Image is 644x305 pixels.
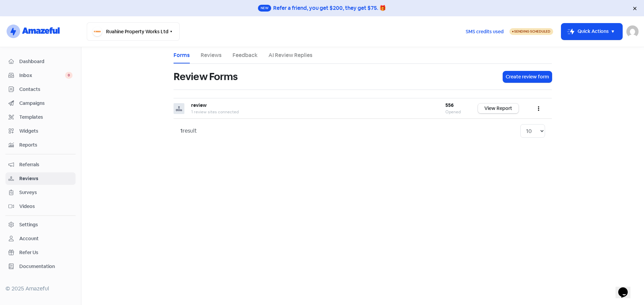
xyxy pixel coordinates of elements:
a: Reviews [201,51,222,59]
a: View Report [478,103,519,113]
div: Refer a friend, you get $200, they get $75. 🎁 [273,4,386,12]
h1: Review Forms [174,66,238,88]
a: Campaigns [5,97,76,110]
a: Documentation [5,260,76,273]
div: result [180,127,197,135]
span: Videos [19,203,73,210]
a: Contacts [5,83,76,96]
span: New [258,5,271,12]
button: Create review form [503,71,552,82]
span: Refer Us [19,249,73,256]
span: Reports [19,141,73,149]
a: AI Review Replies [268,51,313,59]
b: 556 [445,102,454,108]
div: Opened [445,109,464,115]
a: Widgets [5,125,76,137]
button: Quick Actions [561,23,622,40]
a: Reports [5,139,76,151]
span: Reviews [19,175,73,182]
a: Settings [5,218,76,231]
b: review [191,102,207,108]
span: Referrals [19,161,73,168]
span: 1 review sites connected [191,109,239,115]
div: © 2025 Amazeful [5,285,76,293]
a: Reviews [5,172,76,185]
span: Templates [19,114,73,121]
iframe: chat widget [616,278,637,298]
a: Sending Scheduled [509,27,553,36]
span: Widgets [19,128,73,135]
a: SMS credits used [460,27,509,35]
a: Templates [5,111,76,123]
span: Sending Scheduled [514,29,550,34]
span: Campaigns [19,100,73,107]
span: SMS credits used [466,28,504,35]
strong: 1 [180,127,183,134]
a: Account [5,232,76,245]
span: Documentation [19,263,73,270]
img: User [626,25,639,38]
span: Inbox [19,72,65,79]
a: Feedback [233,51,258,59]
div: Account [19,235,39,242]
a: Referrals [5,158,76,171]
span: Surveys [19,189,73,196]
div: Settings [19,221,38,228]
a: Forms [174,51,190,59]
button: Ruahine Property Works Ltd [87,22,180,41]
a: Surveys [5,186,76,199]
span: Dashboard [19,58,73,65]
span: 0 [65,72,73,79]
a: Videos [5,200,76,213]
a: Inbox 0 [5,69,76,82]
a: Refer Us [5,246,76,259]
span: Contacts [19,86,73,93]
a: Dashboard [5,55,76,68]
